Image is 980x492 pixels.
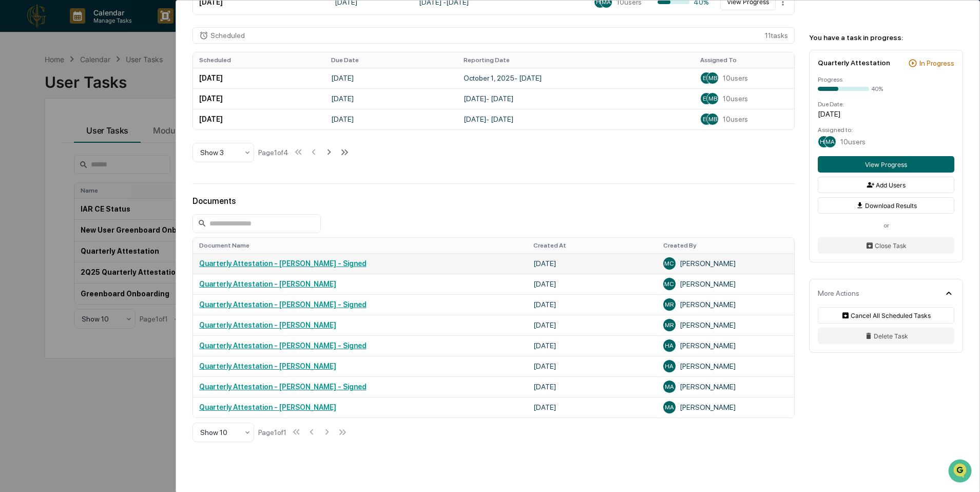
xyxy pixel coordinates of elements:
[6,145,69,163] a: 🔎Data Lookup
[74,130,83,139] div: 🗄️
[818,110,954,118] div: [DATE]
[818,197,954,214] button: Download Results
[199,300,367,309] a: Quarterly Attestation - [PERSON_NAME] - Signed
[663,381,789,393] div: [PERSON_NAME]
[663,257,789,270] div: [PERSON_NAME]
[457,88,695,109] td: [DATE] - [DATE]
[703,116,710,123] span: ER
[199,321,336,329] a: Quarterly Attestation - [PERSON_NAME]
[21,129,66,140] span: Preclearance
[175,82,187,94] button: Start new chat
[703,95,710,102] span: ER
[657,238,795,253] th: Created By
[840,138,866,146] span: 10 users
[665,363,674,370] span: HA
[72,174,124,182] a: Powered byPylon
[527,335,657,356] td: [DATE]
[102,174,124,182] span: Pylon
[199,362,336,370] a: Quarterly Attestation - [PERSON_NAME]
[325,109,457,129] td: [DATE]
[527,376,657,397] td: [DATE]
[527,356,657,376] td: [DATE]
[818,126,954,134] div: Assigned to:
[663,339,789,352] div: [PERSON_NAME]
[818,289,859,297] div: More Actions
[664,260,674,267] span: MC
[818,76,954,83] div: Progress
[818,328,954,344] button: Delete Task
[527,397,657,418] td: [DATE]
[199,259,367,268] a: Quarterly Attestation - [PERSON_NAME] - Signed
[199,403,336,411] a: Quarterly Attestation - [PERSON_NAME]
[708,95,717,102] span: MB
[919,59,954,67] div: In Progress
[871,85,883,92] div: 40%
[21,149,65,159] span: Data Lookup
[210,31,245,40] div: Scheduled
[818,177,954,193] button: Add Users
[664,280,674,288] span: MC
[10,130,18,139] div: 🖐️
[818,222,954,229] div: or
[663,319,789,331] div: [PERSON_NAME]
[818,101,954,108] div: Due Date:
[325,88,457,109] td: [DATE]
[199,342,367,350] a: Quarterly Attestation - [PERSON_NAME] - Signed
[527,315,657,335] td: [DATE]
[663,278,789,290] div: [PERSON_NAME]
[10,79,29,97] img: 1746055101610-c473b297-6a78-478c-a979-82029cc54cd1
[665,383,674,390] span: MA
[694,52,794,68] th: Assigned To
[818,307,954,324] button: Cancel All Scheduled Tasks
[193,109,325,129] td: [DATE]
[723,74,748,82] span: 10 users
[947,458,975,486] iframe: Open customer support
[703,74,710,82] span: ER
[708,116,717,123] span: MB
[723,94,748,103] span: 10 users
[199,280,336,288] a: Quarterly Attestation - [PERSON_NAME]
[663,298,789,311] div: [PERSON_NAME]
[457,109,695,129] td: [DATE] - [DATE]
[820,138,829,145] span: HA
[258,148,289,157] div: Page 1 of 4
[665,321,674,329] span: MR
[193,68,325,88] td: [DATE]
[665,301,674,308] span: MR
[665,342,674,349] span: HA
[258,428,286,437] div: Page 1 of 1
[193,238,528,253] th: Document Name
[818,156,954,173] button: View Progress
[723,115,748,123] span: 10 users
[663,401,789,413] div: [PERSON_NAME]
[199,383,367,391] a: Quarterly Attestation - [PERSON_NAME] - Signed
[6,125,70,144] a: 🖐️Preclearance
[10,150,18,158] div: 🔎
[708,74,717,82] span: MB
[457,68,695,88] td: October 1, 2025 - [DATE]
[193,88,325,109] td: [DATE]
[193,27,795,44] div: 11 task s
[70,125,131,144] a: 🗄️Attestations
[527,253,657,274] td: [DATE]
[193,52,325,68] th: Scheduled
[527,294,657,315] td: [DATE]
[457,52,695,68] th: Reporting Date
[193,196,795,206] div: Documents
[85,129,127,140] span: Attestations
[35,79,168,89] div: Start new chat
[809,33,963,42] div: You have a task in progress:
[663,360,789,372] div: [PERSON_NAME]
[825,138,835,145] span: MA
[35,89,130,97] div: We're available if you need us!
[325,68,457,88] td: [DATE]
[818,59,890,67] div: Quarterly Attestation
[665,404,674,411] span: MA
[527,238,657,253] th: Created At
[10,22,187,38] p: How can we help?
[325,52,457,68] th: Due Date
[527,274,657,294] td: [DATE]
[818,237,954,254] button: Close Task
